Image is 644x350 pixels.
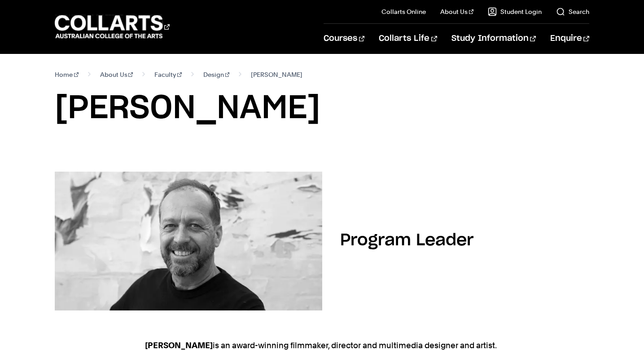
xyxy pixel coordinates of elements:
a: Study Information [451,24,536,53]
a: About Us [100,68,133,81]
a: Home [55,68,79,81]
a: Courses [324,24,364,53]
a: Student Login [488,7,542,16]
a: Collarts Life [379,24,437,53]
a: Enquire [550,24,589,53]
h1: [PERSON_NAME] [55,88,589,128]
a: Collarts Online [381,7,426,16]
h2: Program Leader [340,232,473,248]
strong: [PERSON_NAME] [145,341,213,350]
a: Faculty [154,68,182,81]
a: Search [556,7,589,16]
div: Go to homepage [55,14,170,40]
a: About Us [440,7,473,16]
span: [PERSON_NAME] [251,68,302,81]
a: Design [203,68,230,81]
